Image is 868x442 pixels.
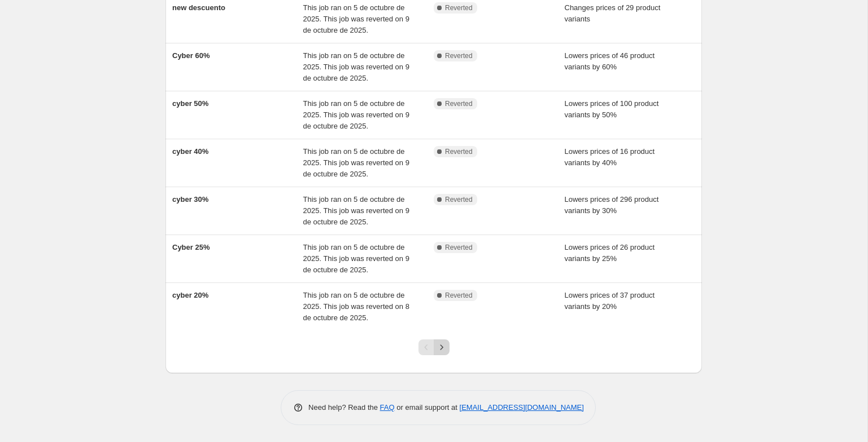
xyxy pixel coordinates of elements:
[303,195,409,226] span: This job ran on 5 de octubre de 2025. This job was reverted on 9 de octubre de 2025.
[445,195,473,204] span: Reverted
[445,147,473,156] span: Reverted
[172,147,208,156] span: cyber 40%
[565,3,661,23] span: Changes prices of 29 product variants
[395,403,460,412] span: or email support at
[445,291,473,300] span: Reverted
[172,195,208,204] span: cyber 30%
[172,3,225,12] span: new descuento
[445,243,473,252] span: Reverted
[434,339,450,355] button: Next
[172,243,210,251] span: Cyber 25%
[303,3,409,34] span: This job ran on 5 de octubre de 2025. This job was reverted on 9 de octubre de 2025.
[303,99,409,130] span: This job ran on 5 de octubre de 2025. This job was reverted on 9 de octubre de 2025.
[445,51,473,60] span: Reverted
[565,147,655,167] span: Lowers prices of 16 product variants by 40%
[565,99,659,119] span: Lowers prices of 100 product variants by 50%
[565,291,655,311] span: Lowers prices of 37 product variants by 20%
[445,3,473,12] span: Reverted
[418,339,450,355] nav: Pagination
[303,51,409,82] span: This job ran on 5 de octubre de 2025. This job was reverted on 9 de octubre de 2025.
[445,99,473,108] span: Reverted
[565,243,655,263] span: Lowers prices of 26 product variants by 25%
[565,195,659,215] span: Lowers prices of 296 product variants by 30%
[460,403,584,412] a: [EMAIL_ADDRESS][DOMAIN_NAME]
[308,403,380,412] span: Need help? Read the
[303,243,409,274] span: This job ran on 5 de octubre de 2025. This job was reverted on 9 de octubre de 2025.
[172,51,210,60] span: Cyber 60%
[380,403,395,412] a: FAQ
[172,99,208,108] span: cyber 50%
[172,291,208,299] span: cyber 20%
[565,51,655,71] span: Lowers prices of 46 product variants by 60%
[303,147,409,178] span: This job ran on 5 de octubre de 2025. This job was reverted on 9 de octubre de 2025.
[303,291,409,322] span: This job ran on 5 de octubre de 2025. This job was reverted on 8 de octubre de 2025.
